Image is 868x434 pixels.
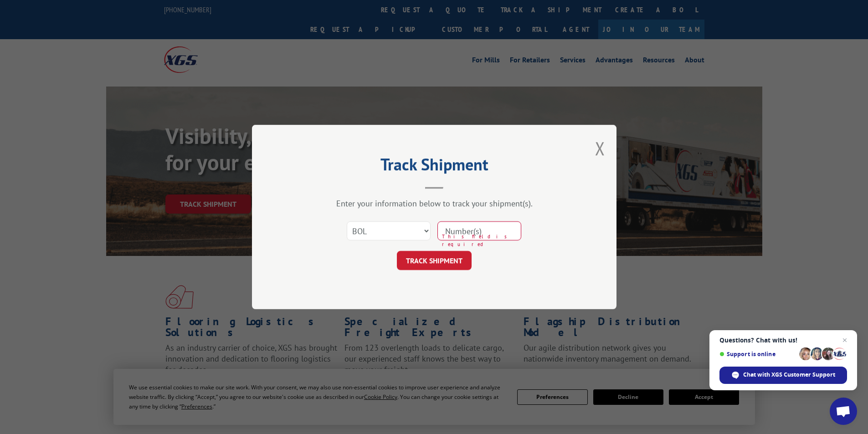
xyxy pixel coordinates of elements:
[442,233,521,248] span: This field is required
[719,367,847,384] span: Chat with XGS Customer Support
[595,136,605,160] button: Close modal
[830,398,857,425] a: Open chat
[437,221,521,240] input: Number(s)
[719,351,796,357] span: Support is online
[719,337,847,344] span: Questions? Chat with us!
[397,251,472,270] button: TRACK SHIPMENT
[298,158,571,175] h2: Track Shipment
[298,198,571,209] div: Enter your information below to track your shipment(s).
[743,371,835,379] span: Chat with XGS Customer Support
